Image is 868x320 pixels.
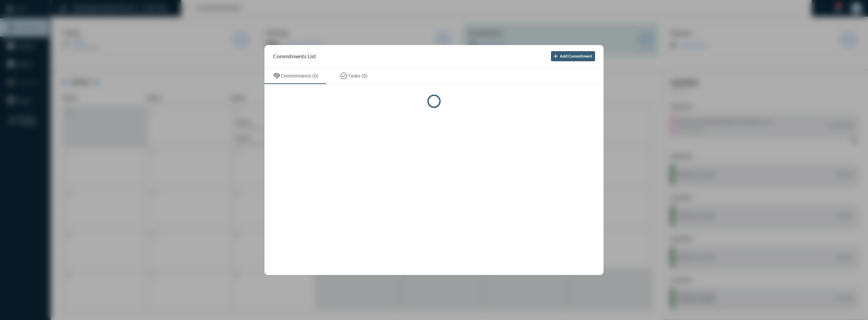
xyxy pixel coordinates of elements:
[348,73,368,79] span: Tasks (0)
[273,72,281,80] mat-icon: handshake
[551,51,595,61] button: Add Commitment
[340,72,348,80] mat-icon: task_alt
[552,53,559,60] mat-icon: add
[281,73,318,79] span: Commitments (0)
[273,53,316,59] h2: Commitments List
